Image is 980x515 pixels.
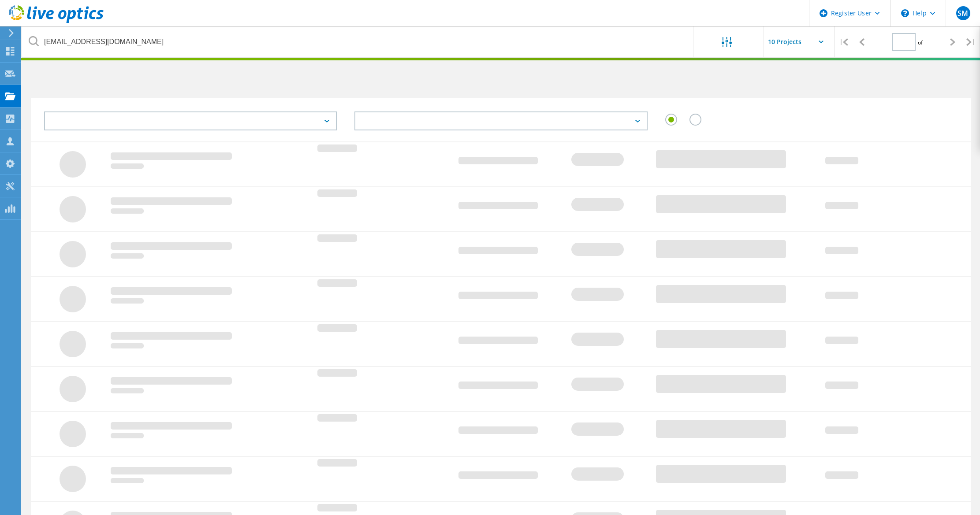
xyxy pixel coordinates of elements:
[9,19,104,25] a: Live Optics Dashboard
[958,10,968,17] span: SM
[918,39,923,46] span: of
[962,26,980,58] div: |
[22,26,694,57] input: undefined
[835,26,853,58] div: |
[901,9,909,17] svg: \n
